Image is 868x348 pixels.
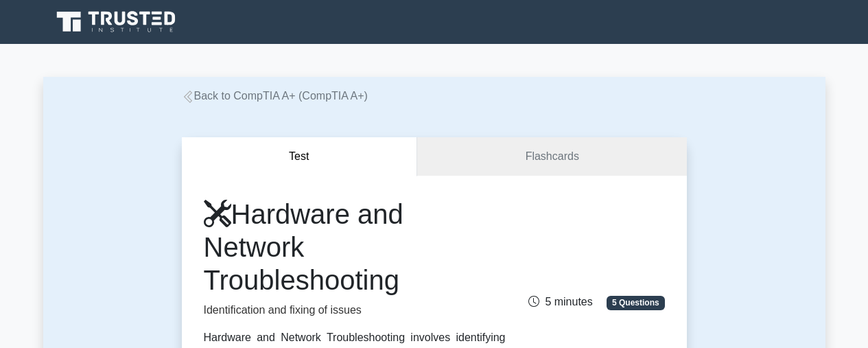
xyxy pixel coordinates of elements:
button: Test [182,137,418,176]
a: Back to CompTIA A+ (CompTIA A+) [182,90,368,102]
a: Flashcards [417,137,686,176]
h1: Hardware and Network Troubleshooting [204,198,506,297]
p: Identification and fixing of issues [204,302,506,318]
span: 5 minutes [528,296,592,308]
span: 5 Questions [607,296,664,310]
